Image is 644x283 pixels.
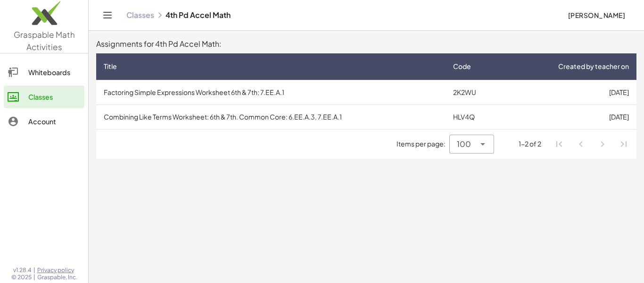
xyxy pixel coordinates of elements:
[4,86,84,108] a: Classes
[33,266,35,274] span: |
[549,133,635,155] nav: Pagination Navigation
[96,80,446,104] td: Factoring Simple Expressions Worksheet 6th & 7th; 7.EE.A.1
[4,110,84,133] a: Account
[13,266,32,274] span: v1.28.4
[28,91,81,103] div: Classes
[519,139,541,149] div: 1-2 of 2
[446,80,504,104] td: 2K2WU
[504,80,636,104] td: [DATE]
[33,274,35,281] span: |
[568,11,625,19] span: [PERSON_NAME]
[28,67,81,78] div: Whiteboards
[11,274,32,281] span: © 2025
[457,138,471,150] span: 100
[96,38,636,50] div: Assignments for 4th Pd Accel Math:
[96,104,446,129] td: Combining Like Terms Worksheet: 6th & 7th. Common Core: 6.EE.A.3, 7.EE.A.1
[558,61,629,71] span: Created by teacher on
[104,61,117,71] span: Title
[28,116,81,127] div: Account
[453,61,471,71] span: Code
[396,139,449,149] span: Items per page:
[4,61,84,84] a: Whiteboards
[126,10,154,20] a: Classes
[560,7,633,24] button: [PERSON_NAME]
[446,104,504,129] td: HLV4Q
[100,8,115,23] button: Toggle navigation
[14,29,75,52] span: Graspable Math Activities
[504,104,636,129] td: [DATE]
[37,266,77,274] a: Privacy policy
[37,274,77,281] span: Graspable, Inc.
